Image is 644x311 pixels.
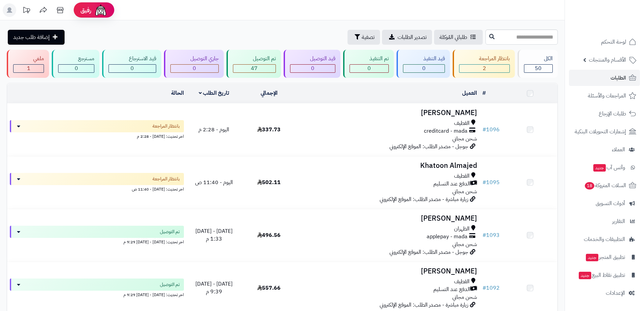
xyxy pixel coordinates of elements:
[27,64,30,72] span: 1
[257,126,281,134] span: 337.73
[395,50,451,78] a: قيد التنفيذ 0
[380,195,468,203] span: زيارة مباشرة - مصدر الطلب: الموقع الإلكتروني
[612,217,625,226] span: التقارير
[13,33,50,41] span: إضافة طلب جديد
[434,30,483,45] a: طلباتي المُوكلة
[198,126,229,134] span: اليوم - 2:28 م
[611,73,626,83] span: الطلبات
[454,278,470,286] span: القطيف
[367,64,371,72] span: 0
[299,215,477,222] h3: [PERSON_NAME]
[593,164,606,172] span: جديد
[389,142,468,151] span: جوجل - مصدر الطلب: الموقع الإلكتروني
[257,231,281,239] span: 496.56
[569,177,640,194] a: السلات المتروكة18
[569,213,640,229] a: التقارير
[10,185,184,192] div: اخر تحديث: [DATE] - 11:40 ص
[8,30,65,45] a: إضافة طلب جديد
[257,284,281,292] span: 557.66
[482,284,500,292] a: #1092
[439,33,467,41] span: طلباتي المُوكلة
[199,89,230,97] a: تاريخ الطلب
[585,182,594,190] span: 18
[585,252,625,262] span: تطبيق المتجر
[569,124,640,140] a: إشعارات التحويلات البنكية
[195,280,233,296] span: [DATE] - [DATE] 9:39 م
[10,132,184,139] div: اخر تحديث: [DATE] - 2:28 م
[462,89,477,97] a: العميل
[588,91,626,101] span: المراجعات والأسئلة
[579,272,591,279] span: جديد
[575,127,626,136] span: إشعارات التحويلات البنكية
[452,293,477,301] span: شحن مجاني
[601,37,626,47] span: لوحة التحكم
[606,288,625,298] span: الإعدادات
[299,267,477,275] h3: [PERSON_NAME]
[452,135,477,143] span: شحن مجاني
[233,65,276,72] div: 47
[311,64,314,72] span: 0
[569,70,640,86] a: الطلبات
[350,55,389,63] div: تم التنفيذ
[596,199,625,208] span: أدوات التسويق
[482,126,486,134] span: #
[152,176,180,182] span: بانتظار المراجعة
[58,65,94,72] div: 0
[261,89,278,97] a: الإجمالي
[251,64,258,72] span: 47
[362,33,375,41] span: تصفية
[459,55,510,63] div: بانتظار المراجعة
[569,249,640,265] a: تطبيق المتجرجديد
[350,65,388,72] div: 0
[433,286,470,293] span: الدفع عند التسليم
[348,30,380,45] button: تصفية
[589,55,626,65] span: الأقسام والمنتجات
[195,227,233,243] span: [DATE] - [DATE] 1:33 م
[195,178,233,186] span: اليوم - 11:40 ص
[516,50,559,78] a: الكل50
[584,181,626,190] span: السلات المتروكة
[10,238,184,245] div: اخر تحديث: [DATE] - [DATE] 9:29 م
[482,231,486,239] span: #
[459,65,509,72] div: 2
[152,123,180,130] span: بانتظار المراجعة
[225,50,282,78] a: تم التوصيل 47
[13,55,44,63] div: ملغي
[130,64,134,72] span: 0
[422,64,426,72] span: 0
[482,284,486,292] span: #
[403,55,445,63] div: قيد التنفيذ
[50,50,101,78] a: مسترجع 0
[109,55,156,63] div: قيد الاسترجاع
[382,30,432,45] a: تصدير الطلبات
[403,65,444,72] div: 0
[569,34,640,50] a: لوحة التحكم
[389,248,468,256] span: جوجل - مصدر الطلب: الموقع الإلكتروني
[14,65,44,72] div: 1
[58,55,94,63] div: مسترجع
[482,178,486,186] span: #
[299,162,477,170] h3: Khatoon Almajed
[482,89,486,97] a: #
[299,109,477,117] h3: [PERSON_NAME]
[424,127,468,135] span: creditcard - mada
[598,19,638,33] img: logo-2.png
[171,89,184,97] a: الحالة
[569,159,640,176] a: وآتس آبجديد
[160,281,180,288] span: تم التوصيل
[482,231,500,239] a: #1093
[342,50,395,78] a: تم التنفيذ 0
[452,240,477,248] span: شحن مجاني
[193,64,196,72] span: 0
[454,225,470,233] span: الظهران
[257,178,281,186] span: 502.11
[380,301,468,309] span: زيارة مباشرة - مصدر الطلب: الموقع الإلكتروني
[569,195,640,212] a: أدوات التسويق
[451,50,516,78] a: بانتظار المراجعة 2
[578,270,625,280] span: تطبيق نقاط البيع
[282,50,342,78] a: قيد التوصيل 0
[109,65,156,72] div: 0
[569,231,640,247] a: التطبيقات والخدمات
[569,88,640,104] a: المراجعات والأسئلة
[290,55,335,63] div: قيد التوصيل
